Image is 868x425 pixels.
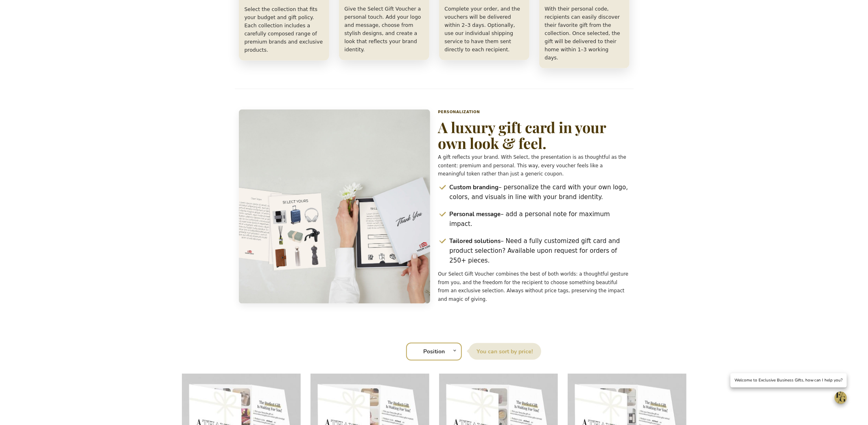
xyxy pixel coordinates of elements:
img: Luxe geschenkverpakking met merklogo [239,110,430,303]
span: – add a personal note for maximum impact. [450,209,630,229]
ul: Kern van de personalisatie [438,182,630,270]
span: – personalize the card with your own logo, colors, and visuals in line with your brand identity. [450,182,630,202]
p: Our Select Gift Voucher combines the best of both worlds: a thoughtful gesture from you, and the ... [438,270,630,304]
h2: A luxury gift card in your own look & feel. [438,119,630,151]
p: Select the collection that fits your budget and gift policy. Each collection includes a carefully... [245,5,324,54]
p: Complete your order, and the vouchers will be delivered within 2–3 days. Optionally, use our indi... [445,5,524,54]
p: A gift reflects your brand. With Select, the presentation is as thoughtful as the content: premiu... [438,153,630,178]
strong: Personal message [450,210,501,218]
strong: Tailored solutions [450,237,501,245]
label: Sort By [469,343,541,360]
p: With their personal code, recipients can easily discover their favorite gift from the collection.... [545,5,624,62]
p: Give the Select Gift Voucher a personal touch. Add your logo and message, choose from stylish des... [345,5,424,54]
span: – Need a fully customized gift card and product selection? Available upon request for orders of 2... [450,236,630,265]
p: Personalization [438,110,630,115]
strong: Custom branding [450,183,499,191]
